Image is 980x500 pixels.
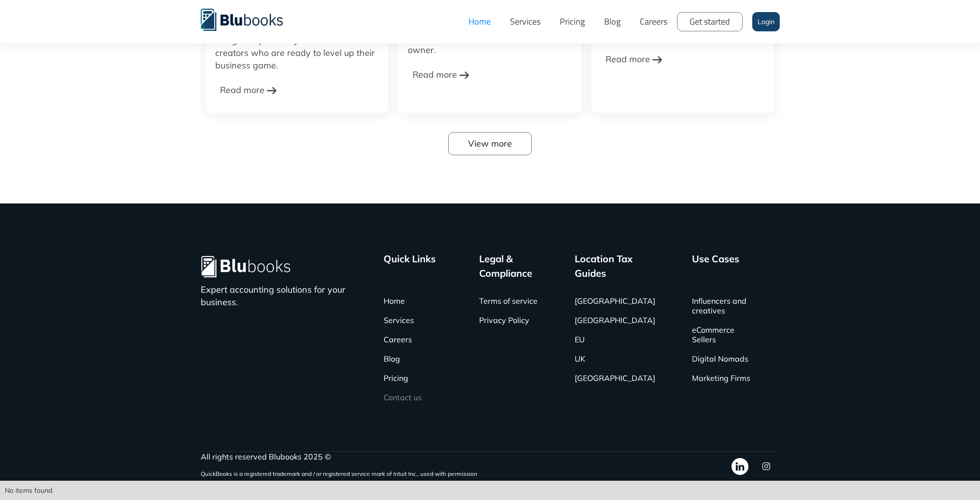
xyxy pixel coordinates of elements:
a: Read more [601,46,662,72]
div: Read more [413,61,457,88]
a: Login [752,12,780,31]
a: Contact us [384,388,422,407]
div: No items found. [5,486,975,495]
a: Blog [594,7,630,36]
a: eCommerce Sellers [692,320,751,349]
a: home [201,7,297,31]
a: UK [575,349,585,368]
a: Influencers and creatives [692,291,751,320]
a: Services [384,311,414,330]
a: EU [575,330,585,349]
a: Home [459,7,500,36]
a: Blog [384,349,400,368]
sup: QuickBooks is a registered trademark and / or registered service mark of Intuit Inc., used with p... [201,470,477,477]
p: Expert accounting solutions for your business. [201,284,357,309]
a: Pricing [384,368,408,388]
a: Pricing [550,7,594,36]
a: Terms of service [479,291,538,311]
a: Read more [215,77,276,103]
div: Quick Links ‍ [384,252,436,281]
div: Use Cases ‍ [692,252,739,281]
a: [GEOGRAPHIC_DATA] [575,311,655,330]
a: Careers [384,330,412,349]
a: View more [448,132,532,155]
div: Location Tax Guides [575,252,665,281]
p: Professional accounting services designed specifically for content creators who are ready to leve... [215,22,379,72]
a: Services [500,7,550,36]
a: Digital Nomads [692,349,748,368]
div: All rights reserved Blubooks 2025 © [201,452,477,461]
a: Get started [677,12,743,31]
a: [GEOGRAPHIC_DATA] [575,291,655,311]
a: Read more [408,61,469,88]
a: Privacy Policy [479,311,529,330]
div: Read more [220,77,264,103]
div: Read more [606,46,650,72]
a: Marketing Firms [692,368,750,388]
a: Careers [630,7,677,36]
div: Legal & Compliance [479,252,548,281]
a: [GEOGRAPHIC_DATA] [575,368,655,388]
a: Home [384,291,405,311]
